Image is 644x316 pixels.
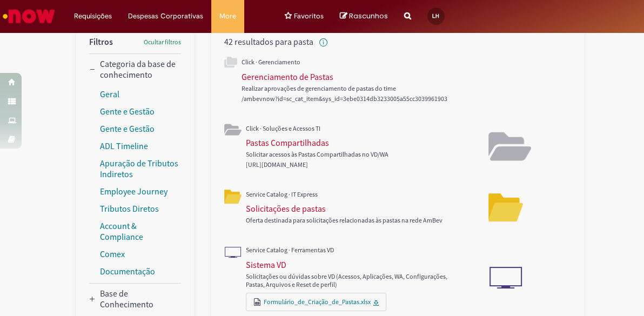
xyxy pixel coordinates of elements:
span: LH [432,12,439,19]
span: Despesas Corporativas [128,11,203,22]
span: Rascunhos [349,11,388,21]
a: No momento, sua lista de rascunhos tem 0 Itens [340,11,388,21]
img: ServiceNow [1,5,57,27]
span: Favoritos [294,11,324,22]
span: More [219,11,236,22]
span: Requisições [74,11,112,22]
